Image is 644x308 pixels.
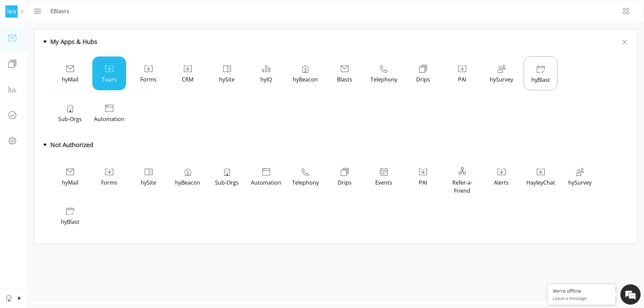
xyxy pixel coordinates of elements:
p: eBlasts [50,7,73,15]
p: Sub-Orgs [55,115,85,123]
textarea: Type your message and click 'Submit' [3,185,129,208]
div: Not Authorized [42,141,629,149]
div: My Apps & Hubs [50,38,97,46]
span: We are offline. Please leave us a message. [14,85,118,153]
p: Blasts [329,75,360,84]
p: Forms [133,75,164,84]
p: Telephony [368,75,399,84]
p: hyMail [55,75,85,84]
div: We're offline [553,288,610,294]
div: Minimize live chat window [111,3,127,20]
em: Submit [99,208,123,217]
p: Drips [408,75,438,84]
p: PAI [447,75,477,84]
p: hySite [212,75,242,84]
div: Not Authorized [50,141,93,149]
p: hyBlast [525,76,556,84]
p: Leave a message [553,295,610,301]
div: Leave a message [35,38,114,47]
div: My Apps & Hubs [42,38,629,46]
p: hyBeacon [290,75,320,84]
p: hyIQ [251,75,281,84]
p: Tours [94,75,124,84]
p: CRM [172,75,203,84]
p: hySurvey [486,75,517,84]
img: d_692782471_company_1567716308916_692782471 [11,34,28,51]
button: menu [29,3,45,19]
p: Automation [94,115,124,123]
